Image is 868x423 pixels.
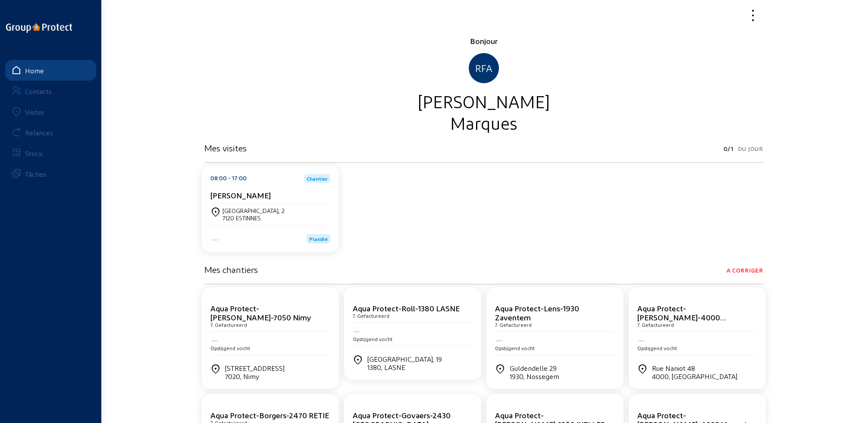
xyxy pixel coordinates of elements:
a: Relances [5,122,96,143]
img: logo-oneline.png [6,23,72,33]
div: [GEOGRAPHIC_DATA], 2 [222,207,285,214]
span: Opstijgend vocht [637,345,677,351]
a: Visites [5,101,96,122]
span: A corriger [727,264,763,276]
span: Planifié [309,236,328,242]
div: Rue Naniot 48 [652,364,737,380]
div: Tâches [25,170,46,178]
span: Opstijgend vocht [353,336,392,342]
a: Home [5,60,96,81]
span: Opstijgend vocht [495,345,535,351]
cam-card-title: Aqua Protect-Roll-1380 LASNE [353,304,460,313]
img: Aqua Protect [210,340,219,342]
h3: Mes visites [204,143,247,153]
div: Guldendelle 29 [510,364,559,380]
div: Bonjour [204,36,763,46]
div: 7020, Nimy [225,372,285,380]
div: RFA [469,53,499,83]
cam-card-title: Aqua Protect-[PERSON_NAME]-4000 [GEOGRAPHIC_DATA] [637,304,726,331]
div: [STREET_ADDRESS] [225,364,285,380]
a: Tâches [5,163,96,184]
cam-card-subtitle: 7. Gefactureerd [495,322,532,328]
div: [PERSON_NAME] [204,90,763,112]
span: Chantier [307,176,328,181]
div: 08:00 - 17:00 [210,174,247,183]
div: [GEOGRAPHIC_DATA], 19 [367,355,442,371]
cam-card-title: Aqua Protect-Borgers-2470 RETIE [210,410,329,420]
div: Home [25,66,44,75]
div: 4000, [GEOGRAPHIC_DATA] [652,372,737,380]
div: 1380, LASNE [367,363,442,371]
a: Contacts [5,81,96,101]
a: Stock [5,143,96,163]
img: Aqua Protect [495,340,504,342]
div: 7120 ESTINNES [222,214,285,222]
img: Aqua Protect [637,340,646,342]
div: Marques [204,112,763,133]
span: 0/1 [723,143,733,155]
cam-card-title: [PERSON_NAME] [210,191,271,200]
img: Aqua Protect [210,239,219,241]
cam-card-subtitle: 7. Gefactureerd [637,322,674,328]
h3: Mes chantiers [204,264,258,275]
cam-card-title: Aqua Protect-[PERSON_NAME]-7050 Nimy [210,304,311,322]
cam-card-subtitle: 7. Gefactureerd [210,322,247,328]
div: Visites [25,108,44,116]
cam-card-title: Aqua Protect-Lens-1930 Zaventem [495,304,579,322]
span: Opstijgend vocht [210,345,250,351]
img: Aqua Protect [353,331,361,333]
div: Relances [25,128,53,137]
cam-card-subtitle: 7. Gefactureerd [353,313,389,319]
span: Du jour [738,143,763,155]
div: Stock [25,149,43,157]
div: 1930, Nossegem [510,372,559,380]
div: Contacts [25,87,52,95]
